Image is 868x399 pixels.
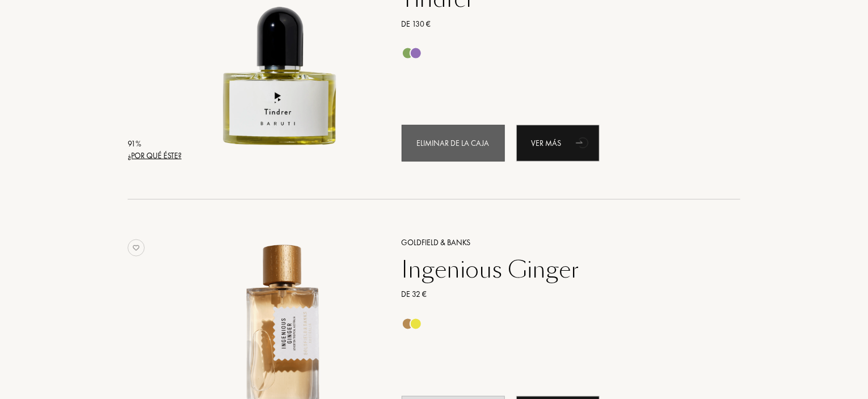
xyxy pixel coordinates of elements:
[393,18,724,30] a: De 130 €
[128,138,182,150] div: 91 %
[128,240,145,257] img: no_like_p.png
[572,131,595,154] div: animation
[402,125,505,162] div: Eliminar de la caja
[393,256,724,283] a: Ingenious Ginger
[516,125,600,162] a: Ver másanimation
[393,289,724,301] a: De 32 €
[393,237,724,249] a: Goldfield & Banks
[128,150,182,162] div: ¿Por qué éste?
[516,125,600,162] div: Ver más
